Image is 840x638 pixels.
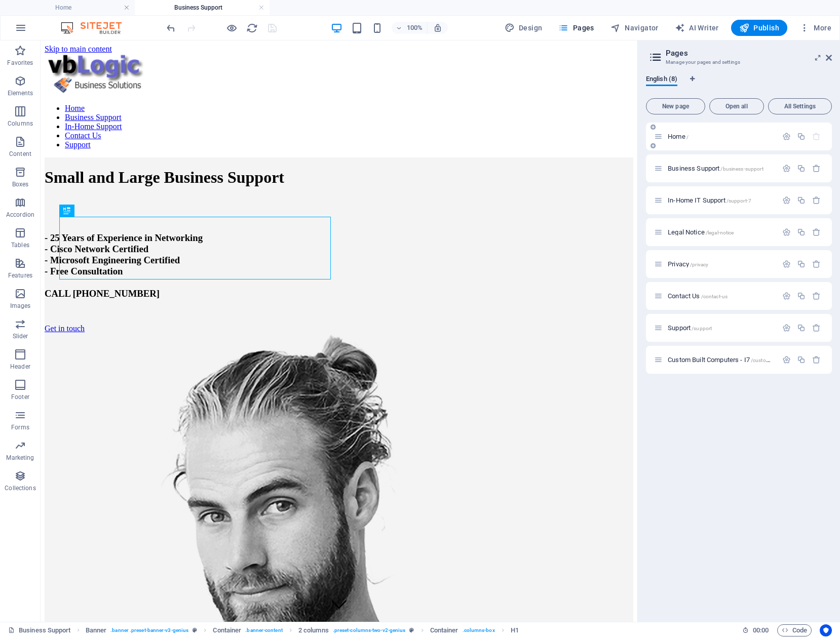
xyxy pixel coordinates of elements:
[407,22,423,34] h6: 100%
[782,624,807,636] span: Code
[797,355,806,364] div: Duplicate
[799,23,831,33] span: More
[11,241,29,249] p: Tables
[213,624,241,636] span: Click to select. Double-click to edit
[797,132,806,141] div: Duplicate
[731,20,787,36] button: Publish
[782,164,791,173] div: Settings
[665,356,777,363] div: Custom Built Computers - I7/custom-built-computers-i7
[797,324,806,332] div: Duplicate
[9,150,31,158] p: Content
[709,98,764,114] button: Open all
[795,20,835,36] button: More
[665,261,777,267] div: Privacy/privacy
[782,324,791,332] div: Settings
[5,484,35,492] p: Collections
[812,324,821,332] div: Remove
[820,624,832,636] button: Usercentrics
[165,22,177,34] i: Undo: Change HTML (Ctrl+Z)
[430,624,459,636] span: Click to select. Double-click to edit
[706,230,734,235] span: /legal-notice
[739,23,779,33] span: Publish
[246,22,258,34] i: Reload page
[646,73,677,87] span: English (8)
[554,20,598,36] button: Pages
[753,624,769,636] span: 00 00
[392,22,428,34] button: 100%
[4,4,71,13] a: Skip to main content
[298,624,329,636] span: Click to select. Double-click to edit
[110,624,188,636] span: . banner .preset-banner-v3-genius
[668,228,734,236] span: Click to open page
[668,260,708,268] span: Click to open page
[782,132,791,141] div: Settings
[727,198,751,204] span: /support-7
[714,103,759,109] span: Open all
[505,23,543,33] span: Design
[668,292,728,300] span: Click to open page
[558,23,594,33] span: Pages
[675,23,719,33] span: AI Writer
[777,624,812,636] button: Code
[11,423,29,431] p: Forms
[701,294,728,299] span: /contact-us
[511,624,519,636] span: Click to select. Double-click to edit
[606,20,663,36] button: Navigator
[665,293,777,299] div: Contact Us/contact-us
[668,133,689,140] span: Home
[10,302,31,310] p: Images
[666,49,832,58] h2: Pages
[668,196,751,204] span: In-Home IT Support
[245,624,282,636] span: . banner-content
[86,624,519,636] nav: breadcrumb
[812,355,821,364] div: Remove
[782,260,791,268] div: Settings
[812,292,821,300] div: Remove
[812,164,821,173] div: Remove
[797,292,806,300] div: Duplicate
[409,627,414,633] i: This element is a customizable preset
[501,20,547,36] div: Design (Ctrl+Alt+Y)
[8,271,32,280] p: Features
[742,624,769,636] h6: Session time
[501,20,547,36] button: Design
[58,22,134,34] img: Editor Logo
[668,356,814,364] span: Click to open page
[665,229,777,235] div: Legal Notice/legal-notice
[812,132,821,141] div: The startpage cannot be deleted
[463,624,495,636] span: . columns-box
[797,260,806,268] div: Duplicate
[651,103,701,109] span: New page
[646,98,705,114] button: New page
[720,166,763,172] span: /business-support
[782,228,791,236] div: Settings
[668,165,763,172] span: Click to open page
[782,196,791,205] div: Settings
[246,22,258,34] button: reload
[665,197,777,204] div: In-Home IT Support/support-7
[646,75,832,94] div: Language Tabs
[665,133,777,140] div: Home/
[7,59,33,67] p: Favorites
[10,363,30,371] p: Header
[751,357,815,363] span: /custom-built-computers-i7
[333,624,406,636] span: . preset-columns-two-v2-genius
[433,23,442,32] i: On resize automatically adjust zoom level to fit chosen device.
[8,119,33,128] p: Columns
[225,22,238,34] button: Click here to leave preview mode and continue editing
[193,627,197,633] i: This element is a customizable preset
[8,624,71,636] a: Click to cancel selection. Double-click to open Pages
[797,196,806,205] div: Duplicate
[165,22,177,34] button: undo
[812,228,821,236] div: Remove
[13,332,28,340] p: Slider
[812,260,821,268] div: Remove
[690,262,708,267] span: /privacy
[665,165,777,172] div: Business Support/business-support
[760,626,761,634] span: :
[671,20,723,36] button: AI Writer
[6,454,34,462] p: Marketing
[665,325,777,331] div: Support/support
[692,326,712,331] span: /support
[668,324,712,332] span: Click to open page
